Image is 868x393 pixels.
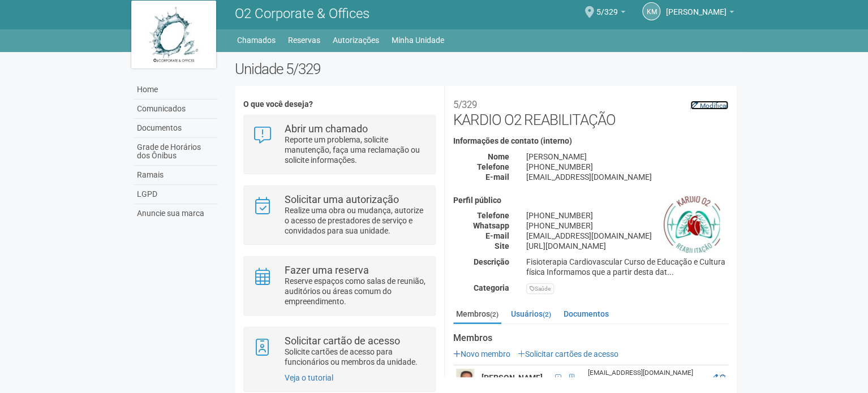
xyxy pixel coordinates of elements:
a: Veja o tutorial [285,373,333,382]
div: [PHONE_NUMBER] [518,162,737,172]
div: [PHONE_NUMBER] [518,221,737,231]
strong: Descrição [474,257,509,266]
strong: Categoria [474,283,509,292]
div: [PERSON_NAME] [518,152,737,162]
a: Editar membro [711,374,718,382]
p: Reserve espaços como salas de reunião, auditórios ou áreas comum do empreendimento. [285,276,427,306]
strong: Whatsapp [473,221,509,230]
a: Fazer uma reserva Reserve espaços como salas de reunião, auditórios ou áreas comum do empreendime... [252,265,426,306]
img: business.png [663,196,720,253]
a: Comunicados [134,100,218,119]
h4: O que você deseja? [243,100,435,109]
a: 5/329 [596,9,625,18]
a: Documentos [134,119,218,138]
h2: Unidade 5/329 [235,61,737,77]
a: KM [642,2,660,20]
a: Ramais [134,166,218,185]
a: Usuários(2) [508,305,554,322]
small: Modificar [700,102,728,110]
small: (2) [490,310,499,318]
strong: Solicitar uma autorização [285,193,399,205]
div: [EMAIL_ADDRESS][DOMAIN_NAME] [518,231,737,241]
p: Reporte um problema, solicite manutenção, faça uma reclamação ou solicite informações. [285,135,427,165]
a: Anuncie sua marca [134,204,218,223]
strong: E-mail [485,231,509,240]
strong: Site [495,241,509,251]
small: 5/329 [453,99,477,110]
div: [EMAIL_ADDRESS][DOMAIN_NAME] [518,172,737,182]
img: user.png [456,369,474,387]
strong: Membros [453,333,728,343]
strong: E-mail [485,172,509,182]
a: Novo membro [453,349,510,359]
a: Solicitar cartão de acesso Solicite cartões de acesso para funcionários ou membros da unidade. [252,336,426,367]
strong: Abrir um chamado [285,123,368,135]
a: Modificar [690,101,728,110]
p: Solicite cartões de acesso para funcionários ou membros da unidade. [285,347,427,367]
div: [EMAIL_ADDRESS][DOMAIN_NAME] [588,368,704,378]
a: Autorizações [333,32,379,48]
strong: Telefone [477,211,509,220]
h2: KARDIO O2 REABILITAÇÃO [453,94,728,128]
span: O2 Corporate & Offices [235,6,369,21]
h4: Informações de contato (interno) [453,137,728,145]
strong: Fazer uma reserva [285,264,369,276]
a: Home [134,80,218,100]
div: Fisioterapia Cardiovascular Curso de Educação e Cultura física Informamos que a partir desta dat... [518,257,737,277]
div: [PHONE_NUMBER] [518,210,737,221]
div: [URL][DOMAIN_NAME] [518,241,737,251]
a: Grade de Horários dos Ônibus [134,138,218,166]
a: Solicitar cartões de acesso [518,349,618,359]
a: Abrir um chamado Reporte um problema, solicite manutenção, faça uma reclamação ou solicite inform... [252,124,426,165]
a: Membros(2) [453,305,501,324]
strong: Telefone [477,162,509,171]
a: Reservas [288,32,320,48]
a: LGPD [134,185,218,204]
a: Solicitar uma autorização Realize uma obra ou mudança, autorize o acesso de prestadores de serviç... [252,195,426,236]
img: logo.jpg [131,1,216,68]
a: [PERSON_NAME] [666,9,734,18]
p: Realize uma obra ou mudança, autorize o acesso de prestadores de serviço e convidados para sua un... [285,205,427,236]
a: Chamados [237,32,276,48]
strong: Solicitar cartão de acesso [285,335,400,347]
strong: Nome [488,152,509,161]
strong: [PERSON_NAME] [482,373,543,382]
a: Minha Unidade [392,32,444,48]
div: Saúde [526,283,554,294]
small: (2) [543,310,551,318]
a: Documentos [561,305,612,322]
a: Excluir membro [720,374,725,382]
h4: Perfil público [453,196,728,205]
